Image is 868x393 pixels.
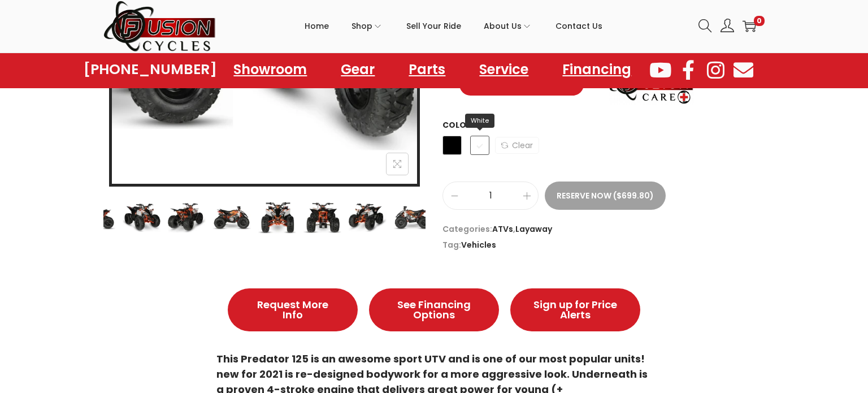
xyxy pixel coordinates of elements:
a: Gear [329,57,386,83]
span: See Financing Options [392,300,476,320]
span: Categories: , [442,221,765,237]
a: About Us [484,1,533,51]
a: Sell Your Ride [406,1,461,51]
img: Product image [257,198,297,237]
a: ATVs [492,223,513,235]
nav: Primary navigation [216,1,690,51]
a: Financing [551,57,643,83]
span: Sign up for Price Alerts [533,300,618,320]
a: Clear [495,137,539,154]
span: About Us [484,12,522,40]
a: Service [468,57,540,83]
span: Request More Info [250,300,335,320]
a: Layaway [515,223,552,235]
a: Home [305,1,329,51]
a: Showroom [222,57,318,83]
input: Product quantity [443,188,538,204]
a: [PHONE_NUMBER] [84,62,217,77]
img: Product image [393,198,432,237]
a: Shop [351,1,384,51]
button: Reserve Now ($699.80) [545,182,666,210]
span: Contact Us [555,12,602,40]
a: Vehicles [461,239,496,251]
a: Sign up for Price Alerts [510,288,640,331]
span: Tag: [442,237,765,253]
img: Product image [121,198,161,237]
img: Product image [167,198,206,237]
nav: Menu [222,57,643,83]
a: Contact Us [555,1,602,51]
img: Product image [76,198,116,237]
span: Home [305,12,329,40]
span: APPLY FOR FINANCING [473,80,570,89]
span: Sell Your Ride [406,12,461,40]
img: Product image [302,198,342,237]
a: Parts [397,57,457,83]
label: Color [442,119,471,131]
a: Request More Info [228,288,358,331]
span: White [465,114,494,128]
a: See Financing Options [369,288,499,331]
img: Product image [212,198,251,237]
span: Shop [351,12,372,40]
a: 0 [743,19,756,33]
img: Product image [348,198,387,237]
